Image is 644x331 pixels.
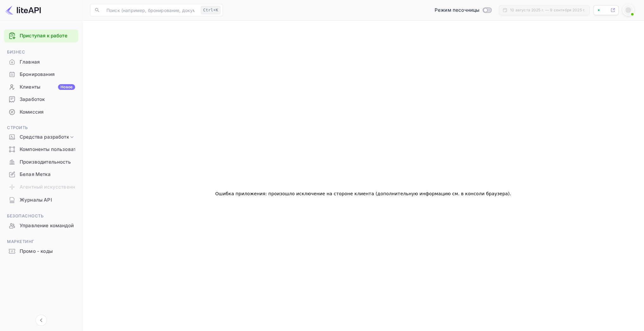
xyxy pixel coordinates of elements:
ya-tr-span: Производительность [20,159,71,166]
ya-tr-span: Приступая к работе [20,33,67,39]
ya-tr-span: Белая Метка [20,171,51,178]
div: Переключиться в производственный режим [432,7,494,14]
a: Производительность [4,156,78,168]
ya-tr-span: Промо - коды [20,248,53,255]
ya-tr-span: Ошибка приложения: произошло исключение на стороне клиента (дополнительную информацию см. в консо... [215,191,510,196]
div: КлиентыНовое [4,81,78,93]
a: Бронирования [4,68,78,80]
a: Приступая к работе [20,32,75,40]
button: Свернуть навигацию [35,315,47,326]
ya-tr-span: Комиссия [20,109,43,116]
ya-tr-span: Новое [61,84,73,89]
ya-tr-span: . [510,191,511,196]
div: Средства разработки [4,132,78,143]
a: Главная [4,56,78,68]
div: Промо - коды [4,245,78,258]
ya-tr-span: Режим песочницы [435,7,479,13]
a: Журналы API [4,194,78,206]
ya-tr-span: 10 августа 2025 г. — 9 сентября 2025 г. [510,8,585,12]
ya-tr-span: Заработок [20,96,45,103]
ya-tr-span: Строить [7,125,28,130]
ya-tr-span: Ctrl+K [203,8,218,12]
ya-tr-span: Клиенты [20,84,40,91]
a: Комиссия [4,106,78,118]
ya-tr-span: Управление командой [20,222,74,229]
ya-tr-span: Маркетинг [7,239,35,244]
a: Управление командой [4,220,78,231]
ya-tr-span: Бронирования [20,71,54,78]
ya-tr-span: Средства разработки [20,134,72,141]
div: Компоненты пользовательского интерфейса [4,143,78,156]
ya-tr-span: Журналы API [20,197,52,204]
div: Заработок [4,93,78,106]
img: Логотип LiteAPI [5,5,41,15]
ya-tr-span: Бизнес [7,49,25,54]
a: КлиентыНовое [4,81,78,93]
a: Промо - коды [4,245,78,257]
div: Приступая к работе [4,29,78,42]
ya-tr-span: Компоненты пользовательского интерфейса [20,146,129,153]
input: Поиск (например, бронирование, документация) [103,4,198,16]
ya-tr-span: Главная [20,59,40,66]
div: Производительность [4,156,78,168]
ya-tr-span: Безопасность [7,213,43,218]
a: Белая Метка [4,168,78,180]
a: Компоненты пользовательского интерфейса [4,143,78,155]
a: Заработок [4,93,78,105]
